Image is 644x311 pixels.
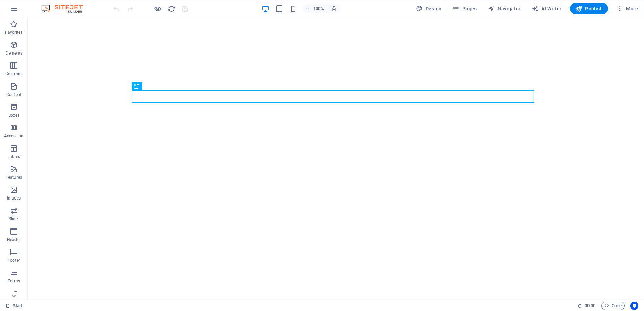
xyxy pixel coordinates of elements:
button: Pages [450,3,479,14]
p: Slider [9,216,19,222]
button: Usercentrics [630,302,638,310]
p: Footer [8,257,20,263]
span: Navigator [488,5,521,12]
button: Click here to leave preview mode and continue editing [153,4,162,13]
span: Code [604,302,622,310]
span: Design [416,5,442,12]
p: Favorites [5,30,22,35]
p: Features [6,175,22,180]
p: Elements [5,50,23,56]
a: Click to cancel selection. Double-click to open Pages [6,302,23,310]
span: More [616,5,638,12]
span: Pages [452,5,477,12]
i: Reload page [167,5,175,13]
p: Columns [5,71,22,77]
p: Content [6,92,21,97]
img: Editor Logo [40,4,91,13]
button: AI Writer [529,3,564,14]
p: Forms [8,278,20,284]
span: 00 00 [585,302,595,310]
p: Boxes [8,113,20,118]
button: 100% [303,4,327,13]
span: AI Writer [532,5,562,12]
p: Tables [8,154,20,159]
span: Publish [575,5,603,12]
p: Images [7,195,21,201]
button: Code [601,302,625,310]
button: Navigator [485,3,523,14]
h6: Session time [577,302,596,310]
div: Design (Ctrl+Alt+Y) [413,3,444,14]
button: More [614,3,641,14]
button: Design [413,3,444,14]
span: : [590,303,591,308]
p: Header [7,237,21,242]
h6: 100% [313,4,324,13]
i: On resize automatically adjust zoom level to fit chosen device. [331,6,337,12]
p: Accordion [4,133,23,139]
button: Publish [570,3,608,14]
button: reload [167,4,175,13]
